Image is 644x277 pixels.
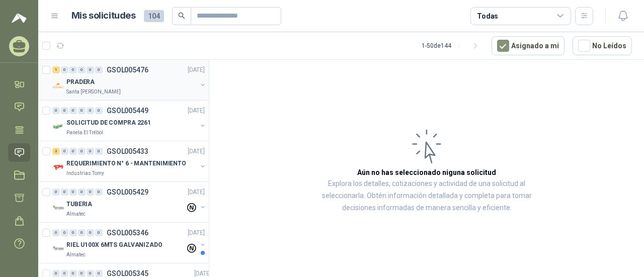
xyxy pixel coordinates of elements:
p: [DATE] [188,188,205,197]
p: [DATE] [188,147,205,156]
div: 0 [95,107,103,114]
a: 0 0 0 0 0 0 GSOL005346[DATE] Company LogoRIEL U100X 6MTS GALVANIZADOAlmatec [52,227,207,259]
div: 0 [69,189,77,196]
div: 0 [95,229,103,236]
div: 0 [69,270,77,277]
div: 0 [52,189,60,196]
div: 0 [69,66,77,73]
img: Company Logo [52,243,64,255]
div: 0 [69,148,77,155]
p: GSOL005476 [107,66,148,73]
div: 0 [87,189,94,196]
div: 1 [52,66,60,73]
p: Panela El Trébol [66,129,103,137]
img: Company Logo [52,121,64,133]
p: [DATE] [188,65,205,75]
div: 0 [52,270,60,277]
p: [DATE] [188,228,205,238]
div: 0 [87,270,94,277]
div: 0 [61,229,68,236]
img: Logo peakr [12,12,27,24]
div: 0 [95,66,103,73]
div: 0 [61,189,68,196]
div: 0 [87,148,94,155]
p: TUBERIA [66,200,92,209]
div: 0 [95,189,103,196]
img: Company Logo [52,80,64,92]
div: 0 [87,229,94,236]
h3: Aún no has seleccionado niguna solicitud [357,167,496,178]
p: Almatec [66,210,86,218]
div: 0 [78,148,86,155]
div: 1 - 50 de 144 [422,38,484,54]
div: 0 [87,66,94,73]
div: Todas [477,11,498,22]
div: 0 [78,189,86,196]
p: Almatec [66,251,86,259]
div: 0 [69,107,77,114]
p: GSOL005346 [107,229,148,236]
a: 0 0 0 0 0 0 GSOL005429[DATE] Company LogoTUBERIAAlmatec [52,186,207,218]
div: 0 [52,107,60,114]
p: GSOL005345 [107,270,148,277]
div: 0 [61,270,68,277]
a: 0 0 0 0 0 0 GSOL005449[DATE] Company LogoSOLICITUD DE COMPRA 2261Panela El Trébol [52,105,207,137]
div: 0 [78,229,86,236]
div: 0 [61,107,68,114]
a: 3 0 0 0 0 0 GSOL005433[DATE] Company LogoREQUERIMIENTO N° 6 - MANTENIMIENTOIndustrias Tomy [52,145,207,177]
p: Explora los detalles, cotizaciones y actividad de una solicitud al seleccionarla. Obtén informaci... [310,178,543,214]
p: GSOL005433 [107,148,148,155]
button: No Leídos [573,36,632,55]
div: 0 [87,107,94,114]
div: 0 [52,229,60,236]
div: 0 [78,107,86,114]
div: 0 [78,270,86,277]
p: RIEL U100X 6MTS GALVANIZADO [66,240,163,250]
img: Company Logo [52,161,64,173]
span: 104 [144,10,164,22]
p: [DATE] [188,106,205,116]
a: 1 0 0 0 0 0 GSOL005476[DATE] Company LogoPRADERASanta [PERSON_NAME] [52,64,207,96]
span: search [178,12,185,19]
button: Asignado a mi [492,36,565,55]
h1: Mis solicitudes [71,9,136,23]
p: REQUERIMIENTO N° 6 - MANTENIMIENTO [66,159,186,168]
p: Santa [PERSON_NAME] [66,88,121,96]
div: 0 [69,229,77,236]
div: 0 [78,66,86,73]
div: 0 [95,148,103,155]
div: 3 [52,148,60,155]
div: 0 [61,148,68,155]
p: Industrias Tomy [66,169,104,177]
p: GSOL005429 [107,189,148,196]
div: 0 [61,66,68,73]
p: PRADERA [66,77,95,87]
div: 0 [95,270,103,277]
p: SOLICITUD DE COMPRA 2261 [66,118,151,128]
p: GSOL005449 [107,107,148,114]
img: Company Logo [52,202,64,214]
